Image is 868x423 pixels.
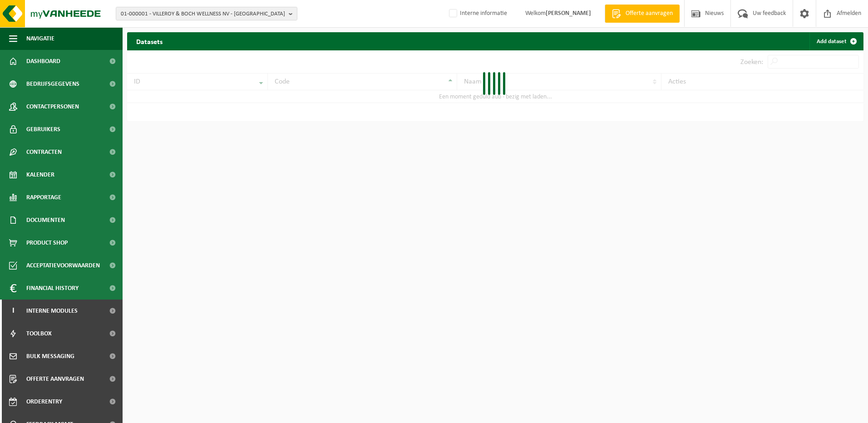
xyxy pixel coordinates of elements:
[26,50,60,73] span: Dashboard
[26,163,54,186] span: Kalender
[26,186,61,209] span: Rapportage
[26,277,79,300] span: Financial History
[447,7,507,20] label: Interne informatie
[121,7,285,21] span: 01-000001 - VILLEROY & BOCH WELLNESS NV - [GEOGRAPHIC_DATA]
[623,9,675,18] span: Offerte aanvragen
[546,10,591,17] strong: [PERSON_NAME]
[26,231,68,254] span: Product Shop
[26,254,100,277] span: Acceptatievoorwaarden
[26,300,78,322] span: Interne modules
[26,368,84,390] span: Offerte aanvragen
[26,390,103,413] span: Orderentry Goedkeuring
[809,32,863,50] a: Add dataset
[26,345,74,368] span: Bulk Messaging
[26,322,52,345] span: Toolbox
[127,32,172,50] h2: Datasets
[26,95,79,118] span: Contactpersonen
[605,5,680,23] a: Offerte aanvragen
[116,7,297,20] button: 01-000001 - VILLEROY & BOCH WELLNESS NV - [GEOGRAPHIC_DATA]
[9,300,17,322] span: I
[26,27,54,50] span: Navigatie
[26,73,79,95] span: Bedrijfsgegevens
[26,209,65,231] span: Documenten
[26,141,62,163] span: Contracten
[26,118,60,141] span: Gebruikers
